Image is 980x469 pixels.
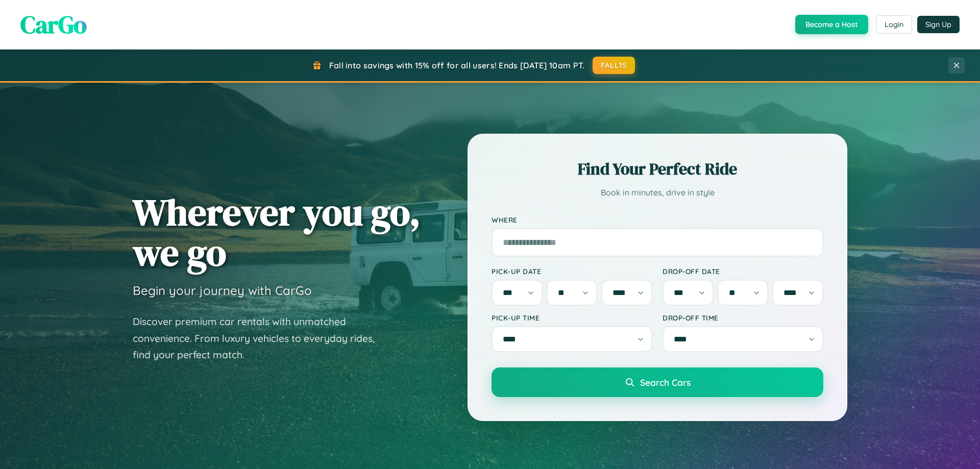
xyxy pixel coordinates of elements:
button: Login [876,15,912,34]
label: Drop-off Date [663,267,823,276]
label: Pick-up Date [492,267,652,276]
label: Pick-up Time [492,313,652,322]
button: Sign Up [917,16,960,33]
h2: Find Your Perfect Ride [492,158,823,180]
p: Book in minutes, drive in style [492,185,823,200]
p: Discover premium car rentals with unmatched convenience. From luxury vehicles to everyday rides, ... [133,313,388,363]
label: Drop-off Time [663,313,823,322]
span: Search Cars [640,377,691,388]
h1: Wherever you go, we go [133,192,421,273]
button: FALL15 [593,57,635,74]
span: CarGo [20,8,87,41]
span: Fall into savings with 15% off for all users! Ends [DATE] 10am PT. [329,60,585,70]
label: Where [492,215,823,224]
h3: Begin your journey with CarGo [133,283,312,298]
button: Become a Host [795,15,868,34]
button: Search Cars [492,367,823,397]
